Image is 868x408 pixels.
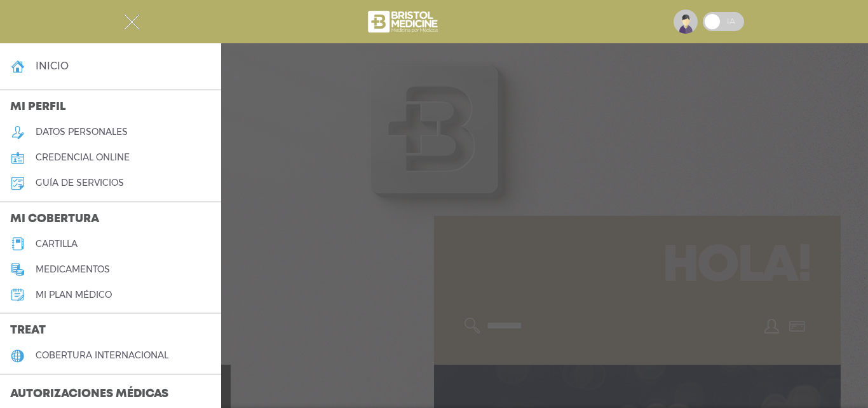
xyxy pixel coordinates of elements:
h5: datos personales [36,127,128,137]
h5: cartilla [36,239,78,250]
h4: inicio [36,60,69,72]
img: bristol-medicine-blanco.png [366,6,442,37]
h5: credencial online [36,152,130,163]
h5: Mi plan médico [36,290,112,300]
h5: medicamentos [36,264,110,275]
h5: cobertura internacional [36,350,168,361]
h5: guía de servicios [36,178,124,188]
img: Cober_menu-close-white.svg [124,14,140,30]
img: profile-placeholder.svg [674,10,698,34]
